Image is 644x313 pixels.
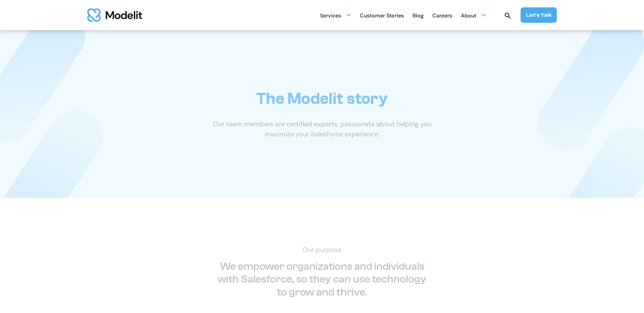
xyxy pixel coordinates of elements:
a: Careers [432,9,452,22]
p: Our team members are certified experts, passionate about helping you maximize your Salesforce exp... [206,119,438,139]
div: Customer Stories [360,10,404,23]
h1: The Modelit story [256,89,388,108]
p: Our purpose [206,245,438,255]
div: Careers [432,10,452,23]
div: Blog [413,10,424,23]
a: home [87,8,142,22]
div: Services [320,9,351,22]
div: Services [320,10,341,23]
img: modelit logo [87,8,142,22]
a: Let’s Talk [521,7,557,23]
div: About [461,10,476,23]
div: Let’s Talk [526,11,551,19]
div: About [461,9,486,22]
a: Blog [413,9,424,22]
a: Customer Stories [360,9,404,22]
p: We empower organizations and individuals with Salesforce, so they can use technology to grow and ... [215,260,429,299]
